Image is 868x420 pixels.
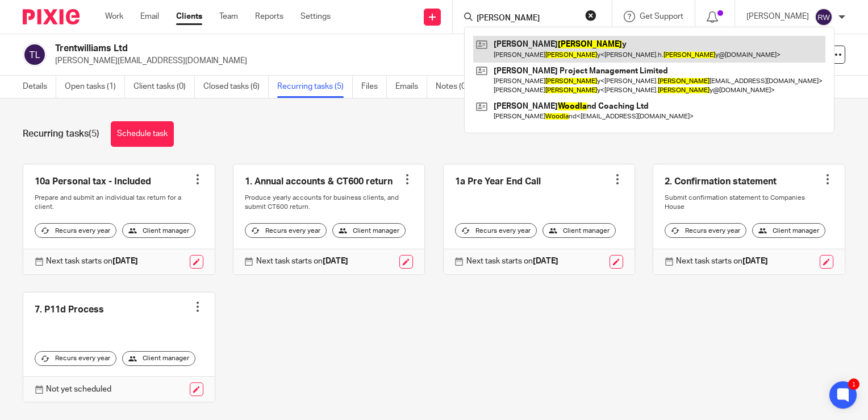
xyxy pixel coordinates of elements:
strong: [DATE] [112,257,138,265]
a: Closed tasks (6) [203,76,269,98]
a: Details [23,76,56,98]
input: Search [475,14,578,24]
img: svg%3E [815,8,833,26]
div: Recurs every year [245,223,327,238]
p: [PERSON_NAME][EMAIL_ADDRESS][DOMAIN_NAME] [55,55,691,67]
div: Client manager [332,223,406,238]
a: Open tasks (1) [65,76,125,98]
div: Recurs every year [35,223,116,238]
div: 1 [848,378,859,390]
h2: Trentwilliams Ltd [55,43,564,55]
div: Client manager [752,223,825,238]
a: Clients [176,11,202,22]
span: Get Support [640,13,683,20]
strong: [DATE] [323,257,348,265]
img: Pixie [23,9,80,24]
span: (5) [89,129,99,138]
button: Clear [585,10,596,21]
a: Client tasks (0) [133,76,195,98]
img: svg%3E [23,43,47,67]
div: Client manager [542,223,616,238]
a: Reports [255,11,283,22]
a: Email [140,11,159,22]
div: Client manager [122,223,195,238]
a: Settings [301,11,331,22]
p: Next task starts on [46,256,138,267]
div: Client manager [122,351,195,366]
a: Files [361,76,387,98]
a: Recurring tasks (5) [277,76,353,98]
p: [PERSON_NAME] [746,11,809,22]
h1: Recurring tasks [23,128,99,140]
p: Not yet scheduled [46,384,111,395]
div: Recurs every year [665,223,746,238]
strong: [DATE] [533,257,558,265]
a: Schedule task [111,121,174,147]
p: Next task starts on [256,256,348,267]
a: Emails [395,76,427,98]
a: Notes (0) [436,76,477,98]
a: Work [105,11,123,22]
a: Team [219,11,238,22]
div: Recurs every year [455,223,537,238]
p: Next task starts on [466,256,558,267]
p: Next task starts on [676,256,768,267]
strong: [DATE] [742,257,768,265]
div: Recurs every year [35,351,116,366]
